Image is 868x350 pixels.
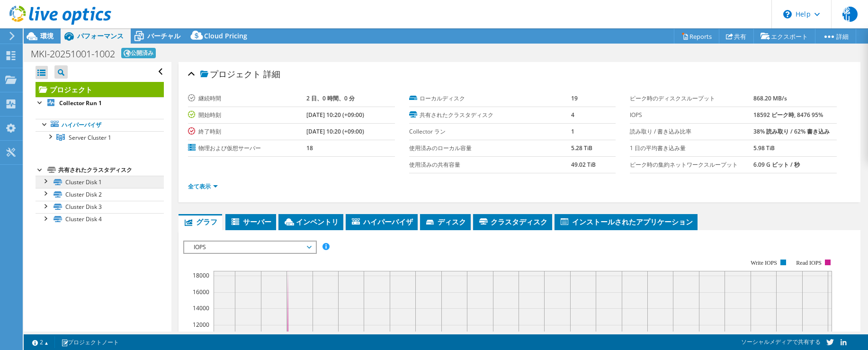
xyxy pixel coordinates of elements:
b: [DATE] 10:20 (+09:00) [306,127,364,135]
b: 18592 ピーク時, 8476 95% [753,111,823,119]
label: 開始時刻 [188,110,306,120]
label: 使用済みのローカル容量 [409,144,571,153]
a: Cluster Disk 4 [36,213,164,225]
text: Write IOPS [751,260,777,266]
label: 共有されたクラスタディスク [409,110,571,120]
a: 詳細 [815,29,856,44]
a: Cluster Disk 2 [36,188,164,200]
b: 5.98 TiB [753,144,775,152]
label: 終了時刻 [188,127,306,136]
label: 使用済みの共有容量 [409,160,571,170]
b: 19 [571,94,578,102]
b: 6.09 G ビット / 秒 [753,161,800,169]
b: 4 [571,111,574,119]
span: 聡山 [842,7,858,22]
b: 2 日、0 時間、0 分 [306,94,355,102]
label: ピーク時の集約ネットワークスループット [630,160,753,170]
a: 共有 [719,29,754,44]
label: 継続時間 [188,94,306,103]
b: 49.02 TiB [571,161,596,169]
a: ハイパーバイザ [36,119,164,131]
text: 18000 [193,271,209,279]
span: グラフ [183,217,217,226]
label: 1 日の平均書き込み量 [630,144,753,153]
a: エクスポート [753,29,815,44]
span: プロジェクト [200,70,261,79]
a: 全て表示 [188,182,218,190]
a: Cluster Disk 3 [36,201,164,213]
b: Collector Run 1 [59,99,102,107]
a: Cluster Disk 1 [36,176,164,188]
span: パフォーマンス [77,31,124,40]
a: Server Cluster 1 [36,131,164,144]
a: 2 [26,336,55,348]
text: 12000 [193,321,209,329]
span: クラスタディスク [478,217,547,226]
b: 18 [306,144,313,152]
label: 読み取り / 書き込み比率 [630,127,753,136]
span: ハイパーバイザ [350,217,413,226]
b: 1 [571,127,574,135]
b: 38% 読み取り / 62% 書き込み [753,127,830,135]
span: Server Cluster 1 [69,134,111,142]
label: IOPS [630,110,753,120]
span: ソーシャルメディアで共有する [741,338,821,346]
b: 868.20 MB/s [753,94,787,102]
h1: MKI-20251001-1002 [31,49,115,59]
svg: \n [783,10,792,18]
label: 物理および仮想サーバー [188,144,306,153]
a: プロジェクトノート [54,336,125,348]
span: 公開済み [121,48,156,58]
a: Collector Run 1 [36,97,164,109]
label: ピーク時のディスクスループット [630,94,753,103]
text: Read IOPS [796,260,822,266]
text: 16000 [193,288,209,296]
text: 14000 [193,304,209,312]
span: サーバー [230,217,271,226]
label: Collector ラン [409,127,571,136]
span: 環境 [40,31,54,40]
span: Cloud Pricing [204,31,247,40]
span: ディスク [425,217,466,226]
b: 5.28 TiB [571,144,592,152]
label: ローカルディスク [409,94,571,103]
a: Reports [674,29,719,44]
span: 詳細 [263,68,280,80]
a: プロジェクト [36,82,164,97]
span: IOPS [189,242,311,253]
span: バーチャル [147,31,180,40]
span: インストールされたアプリケーション [559,217,693,226]
div: 共有されたクラスタディスク [58,164,164,176]
b: [DATE] 10:20 (+09:00) [306,111,364,119]
span: インベントリ [283,217,339,226]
